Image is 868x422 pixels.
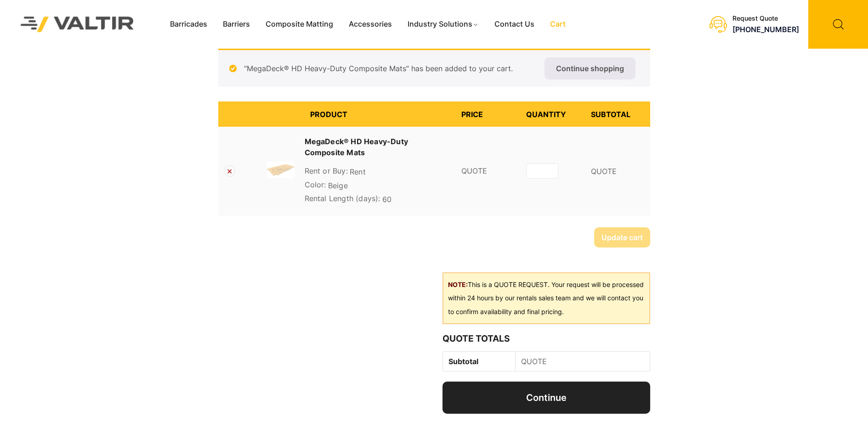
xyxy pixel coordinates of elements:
a: Continue [443,382,650,414]
dt: Rent or Buy: [305,165,348,176]
a: Barricades [162,17,215,31]
th: Price [456,101,521,127]
th: Product [305,101,456,127]
h2: Quote Totals [443,333,650,344]
dt: Rental Length (days): [305,193,380,204]
div: This is a QUOTE REQUEST. Your request will be processed within 24 hours by our rentals sales team... [443,272,650,325]
a: Contact Us [487,17,542,31]
th: Subtotal [585,101,650,127]
th: Quantity [521,101,585,127]
th: Subtotal [443,352,515,371]
input: Product quantity [526,163,558,179]
div: Request Quote [732,15,799,23]
div: “MegaDeck® HD Heavy-Duty Composite Mats” has been added to your cart. [218,49,650,87]
p: Beige [305,179,450,193]
td: QUOTE [585,127,650,216]
a: Cart [542,17,573,31]
a: [PHONE_NUMBER] [732,25,799,34]
td: QUOTE [516,352,650,371]
a: Continue shopping [545,57,635,79]
a: Barriers [215,17,258,31]
a: MegaDeck® HD Heavy-Duty Composite Mats [305,136,450,158]
img: Valtir Rentals [9,5,146,44]
dt: Color: [305,179,326,190]
a: Industry Solutions [400,17,487,31]
p: Rent [305,165,450,179]
a: Remove MegaDeck® HD Heavy-Duty Composite Mats from cart [224,165,235,177]
button: Update cart [594,227,650,248]
td: QUOTE [456,127,521,216]
b: NOTE: [448,281,468,288]
a: Composite Matting [258,17,341,31]
a: Accessories [341,17,400,31]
